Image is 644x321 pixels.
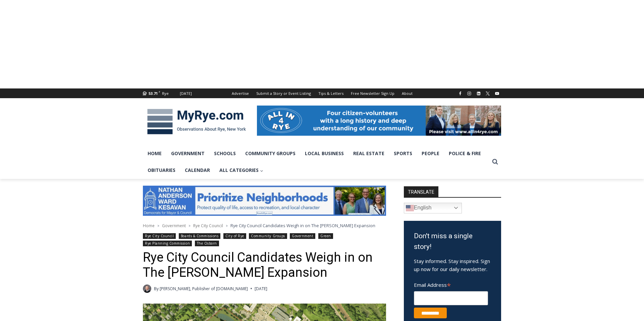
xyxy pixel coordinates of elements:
[389,145,417,162] a: Sports
[348,145,389,162] a: Real Estate
[484,89,492,98] a: X
[228,88,416,98] nav: Secondary Navigation
[162,223,186,229] a: Government
[240,145,300,162] a: Community Groups
[154,285,159,292] span: By
[255,285,267,292] time: [DATE]
[143,145,166,162] a: Home
[143,223,155,229] a: Home
[215,162,268,179] a: All Categories
[159,90,160,93] span: F
[253,88,315,98] a: Submit a Story or Event Listing
[249,233,287,239] a: Community Groups
[193,223,223,229] a: Rye City Council
[143,241,192,246] a: Rye Planning Commission
[228,88,253,98] a: Advertise
[180,90,192,97] div: [DATE]
[149,91,158,96] span: 53.71
[223,233,246,239] a: City of Rye
[143,104,250,139] img: MyRye.com
[180,162,215,179] a: Calendar
[465,89,473,98] a: Instagram
[195,241,219,246] a: The Osborn
[398,88,416,98] a: About
[489,156,501,168] button: View Search Form
[219,167,263,174] span: All Categories
[414,278,488,290] label: Email Address
[300,145,348,162] a: Local Business
[179,233,221,239] a: Boards & Commissions
[406,204,414,212] img: en
[143,250,386,280] h1: Rye City Council Candidates Weigh in on The [PERSON_NAME] Expansion
[160,286,248,292] a: [PERSON_NAME], Publisher of [DOMAIN_NAME]
[414,257,491,273] p: Stay informed. Stay inspired. Sign up now for our daily newsletter.
[404,186,438,197] strong: TRANSLATE
[143,233,176,239] a: Rye City Council
[143,145,489,179] nav: Primary Navigation
[475,89,483,98] a: Linkedin
[189,223,191,228] span: >
[230,222,375,229] span: Rye City Council Candidates Weigh in on The [PERSON_NAME] Expansion
[417,145,444,162] a: People
[290,233,315,239] a: Government
[257,106,501,136] img: All in for Rye
[444,145,486,162] a: Police & Fire
[166,145,209,162] a: Government
[493,89,501,98] a: YouTube
[456,89,464,98] a: Facebook
[315,88,347,98] a: Tips & Letters
[209,145,240,162] a: Schools
[414,231,491,252] h3: Don't miss a single story!
[143,222,386,229] nav: Breadcrumbs
[347,88,398,98] a: Free Newsletter Sign Up
[143,284,151,293] a: Author image
[157,223,159,228] span: >
[226,223,228,228] span: >
[318,233,333,239] a: Green
[404,203,462,213] a: English
[162,90,169,97] div: Rye
[143,162,180,179] a: Obituaries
